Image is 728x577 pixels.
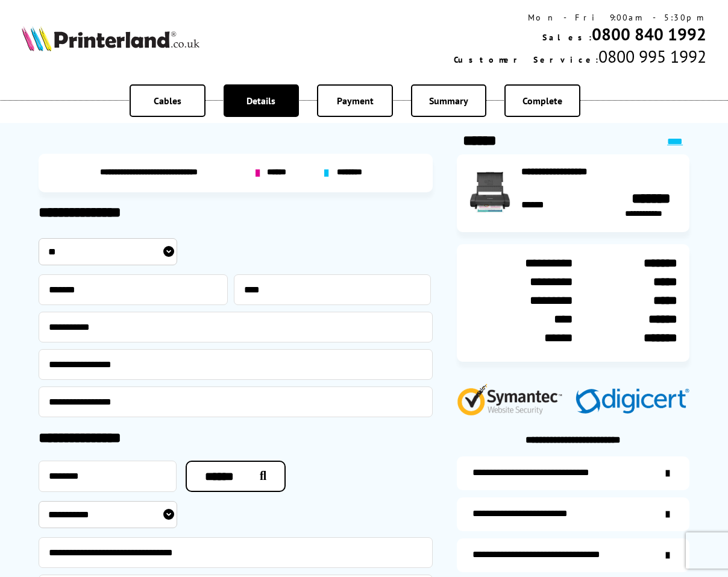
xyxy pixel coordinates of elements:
[457,456,689,490] a: additional-ink
[457,497,689,531] a: items-arrive
[337,95,374,107] span: Payment
[22,26,199,51] img: Printerland Logo
[592,23,706,45] a: 0800 840 1992
[598,45,706,68] span: 0800 995 1992
[246,95,275,107] span: Details
[457,538,689,572] a: additional-cables
[522,95,562,107] span: Complete
[429,95,468,107] span: Summary
[454,54,598,65] span: Customer Service:
[454,12,706,23] div: Mon - Fri 9:00am - 5:30pm
[154,95,181,107] span: Cables
[542,32,592,43] span: Sales:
